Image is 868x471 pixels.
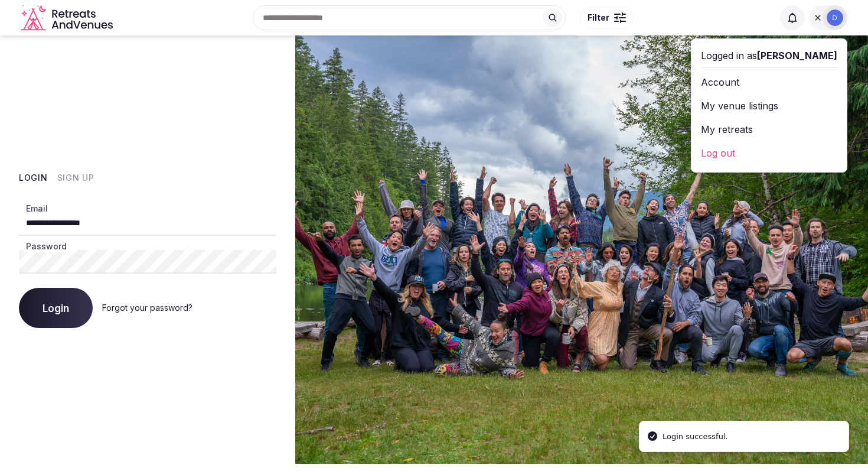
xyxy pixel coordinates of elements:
[663,431,728,443] div: Login successful.
[580,7,634,29] button: Filter
[701,120,837,139] a: My retreats
[701,96,837,115] a: My venue listings
[701,144,837,163] a: Log out
[19,288,93,328] button: Login
[19,172,48,184] button: Login
[701,73,837,92] a: Account
[21,5,115,31] a: Visit the homepage
[43,302,69,314] span: Login
[588,12,609,24] span: Filter
[295,35,868,464] img: My Account Background
[102,303,192,313] a: Forgot your password?
[57,172,94,184] button: Sign Up
[757,50,837,61] span: [PERSON_NAME]
[701,48,837,63] div: Logged in as
[21,5,115,31] svg: Retreats and Venues company logo
[827,9,843,26] img: d.mueller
